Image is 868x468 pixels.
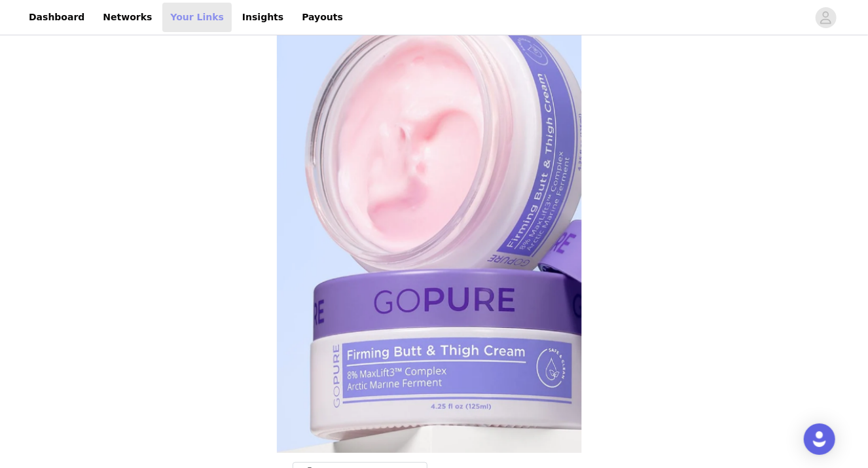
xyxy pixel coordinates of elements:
[277,7,591,453] img: campaign image
[162,3,232,32] a: Your Links
[294,3,351,32] a: Payouts
[820,7,832,28] div: avatar
[21,3,92,32] a: Dashboard
[804,423,835,455] div: Open Intercom Messenger
[234,3,291,32] a: Insights
[95,3,160,32] a: Networks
